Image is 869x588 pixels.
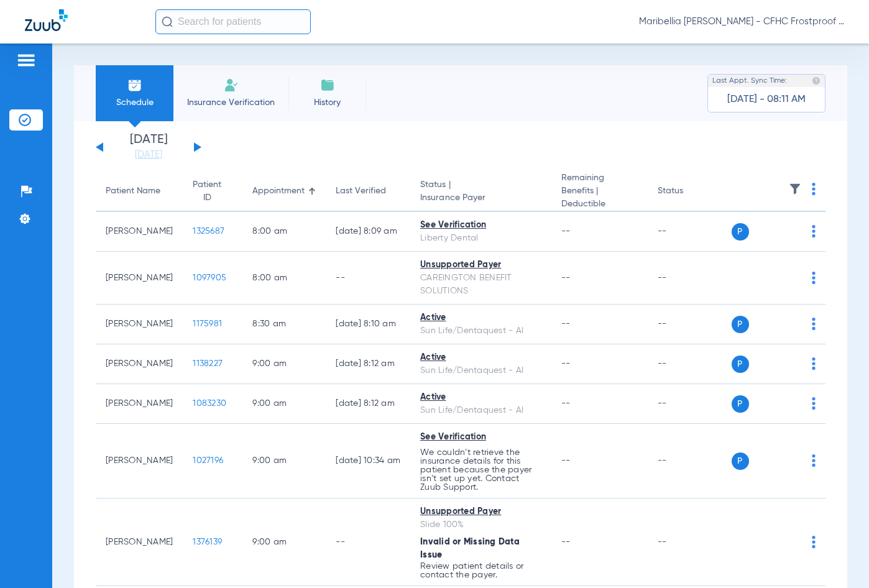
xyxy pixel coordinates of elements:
[410,172,551,212] th: Status |
[326,252,410,305] td: --
[326,305,410,344] td: [DATE] 8:10 AM
[242,498,326,586] td: 9:00 AM
[812,183,816,195] img: group-dot-blue.svg
[106,185,160,198] div: Patient Name
[242,212,326,252] td: 8:00 AM
[648,344,732,384] td: --
[812,397,816,410] img: group-dot-blue.svg
[420,518,541,531] div: Slide 100%
[420,404,541,417] div: Sun Life/Dentaquest - AI
[420,324,541,338] div: Sun Life/Dentaquest - AI
[561,538,571,546] span: --
[420,364,541,377] div: Sun Life/Dentaquest - AI
[326,344,410,384] td: [DATE] 8:12 AM
[111,134,186,161] li: [DATE]
[420,259,541,272] div: Unsupported Payer
[420,311,541,324] div: Active
[326,424,410,498] td: [DATE] 10:34 AM
[732,356,749,373] span: P
[812,357,816,370] img: group-dot-blue.svg
[812,272,816,284] img: group-dot-blue.svg
[242,252,326,305] td: 8:00 AM
[25,9,68,31] img: Zuub Logo
[712,75,787,87] span: Last Appt. Sync Time:
[96,498,183,586] td: [PERSON_NAME]
[639,16,844,28] span: Maribellia [PERSON_NAME] - CFHC Frostproof Dental
[193,227,224,236] span: 1325687
[807,528,869,588] iframe: Chat Widget
[162,16,173,27] img: Search Icon
[648,212,732,252] td: --
[193,359,223,368] span: 1138227
[106,185,173,198] div: Patient Name
[96,252,183,305] td: [PERSON_NAME]
[252,185,305,198] div: Appointment
[336,185,386,198] div: Last Verified
[252,185,316,198] div: Appointment
[648,384,732,424] td: --
[320,78,335,93] img: History
[561,273,571,282] span: --
[648,172,732,212] th: Status
[242,424,326,498] td: 9:00 AM
[326,212,410,252] td: [DATE] 8:09 AM
[420,431,541,444] div: See Verification
[193,319,222,328] span: 1175981
[561,359,571,368] span: --
[727,93,806,106] span: [DATE] - 08:11 AM
[420,538,520,559] span: Invalid or Missing Data Issue
[648,424,732,498] td: --
[96,384,183,424] td: [PERSON_NAME]
[420,351,541,364] div: Active
[732,452,749,470] span: P
[789,183,801,195] img: filter.svg
[16,53,36,68] img: hamburger-icon
[561,227,571,236] span: --
[105,96,164,109] span: Schedule
[193,538,222,546] span: 1376139
[561,198,638,211] span: Deductible
[420,391,541,404] div: Active
[96,305,183,344] td: [PERSON_NAME]
[732,316,749,333] span: P
[224,78,239,93] img: Manual Insurance Verification
[812,454,816,467] img: group-dot-blue.svg
[193,178,221,204] div: Patient ID
[732,223,749,241] span: P
[96,344,183,384] td: [PERSON_NAME]
[193,178,232,204] div: Patient ID
[648,305,732,344] td: --
[812,225,816,237] img: group-dot-blue.svg
[336,185,400,198] div: Last Verified
[111,149,186,161] a: [DATE]
[420,448,541,492] p: We couldn’t retrieve the insurance details for this patient because the payer isn’t set up yet. C...
[193,273,226,282] span: 1097905
[127,78,142,93] img: Schedule
[812,318,816,330] img: group-dot-blue.svg
[561,319,571,328] span: --
[242,305,326,344] td: 8:30 AM
[561,456,571,465] span: --
[420,232,541,245] div: Liberty Dental
[298,96,357,109] span: History
[183,96,279,109] span: Insurance Verification
[242,384,326,424] td: 9:00 AM
[96,424,183,498] td: [PERSON_NAME]
[96,212,183,252] td: [PERSON_NAME]
[561,399,571,408] span: --
[420,562,541,579] p: Review patient details or contact the payer.
[648,498,732,586] td: --
[420,219,541,232] div: See Verification
[326,498,410,586] td: --
[242,344,326,384] td: 9:00 AM
[193,399,226,408] span: 1083230
[193,456,223,465] span: 1027196
[551,172,648,212] th: Remaining Benefits |
[155,9,311,34] input: Search for patients
[812,76,821,85] img: last sync help info
[420,272,541,298] div: CAREINGTON BENEFIT SOLUTIONS
[420,191,541,204] span: Insurance Payer
[420,505,541,518] div: Unsupported Payer
[648,252,732,305] td: --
